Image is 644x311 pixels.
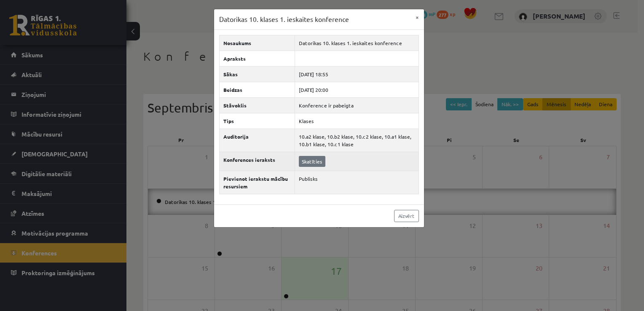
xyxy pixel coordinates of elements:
td: 10.a2 klase, 10.b2 klase, 10.c2 klase, 10.a1 klase, 10.b1 klase, 10.c1 klase [295,129,419,152]
th: Apraksts [219,51,295,66]
a: Aizvērt [394,210,419,222]
td: Klases [295,113,419,129]
button: × [411,9,424,25]
a: Skatīties [299,156,325,167]
th: Auditorija [219,129,295,152]
th: Pievienot ierakstu mācību resursiem [219,171,295,194]
th: Stāvoklis [219,97,295,113]
th: Sākas [219,66,295,82]
td: [DATE] 20:00 [295,82,419,97]
h3: Datorikas 10. klases 1. ieskaites konference [219,14,349,24]
th: Beidzas [219,82,295,97]
td: [DATE] 18:55 [295,66,419,82]
th: Tips [219,113,295,129]
td: Konference ir pabeigta [295,97,419,113]
th: Konferences ieraksts [219,152,295,171]
td: Publisks [295,171,419,194]
th: Nosaukums [219,35,295,51]
td: Datorikas 10. klases 1. ieskaites konference [295,35,419,51]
